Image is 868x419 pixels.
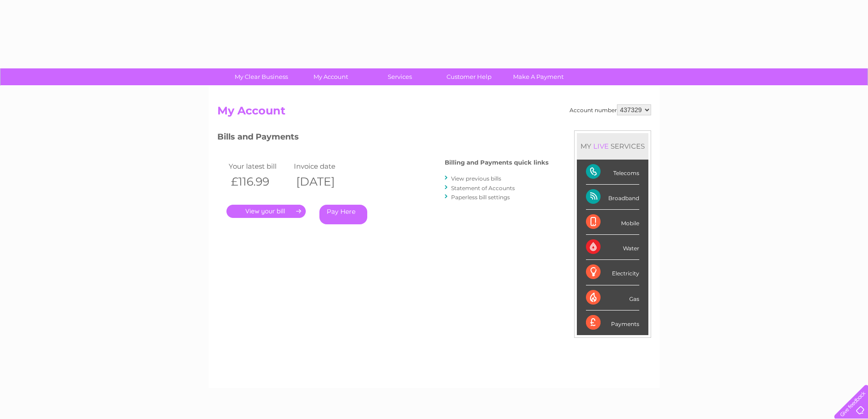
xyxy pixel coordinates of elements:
div: MY SERVICES [577,133,648,159]
div: Electricity [586,260,639,285]
h2: My Account [217,104,651,122]
div: Gas [586,285,639,310]
a: Make A Payment [501,68,576,85]
td: Invoice date [292,160,357,172]
a: Pay Here [319,205,367,224]
a: My Clear Business [224,68,299,85]
div: Water [586,235,639,260]
div: Mobile [586,210,639,235]
div: LIVE [591,142,611,150]
a: Paperless bill settings [451,194,510,201]
a: View previous bills [451,175,501,182]
a: Customer Help [431,68,507,85]
a: . [226,205,306,218]
h4: Billing and Payments quick links [445,159,549,166]
div: Broadband [586,185,639,210]
a: Statement of Accounts [451,185,515,191]
a: My Account [293,68,368,85]
div: Account number [570,104,651,115]
div: Telecoms [586,160,639,185]
div: Payments [586,310,639,335]
th: £116.99 [226,172,292,191]
h3: Bills and Payments [217,130,549,146]
th: [DATE] [292,172,357,191]
td: Your latest bill [226,160,292,172]
a: Services [362,68,437,85]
